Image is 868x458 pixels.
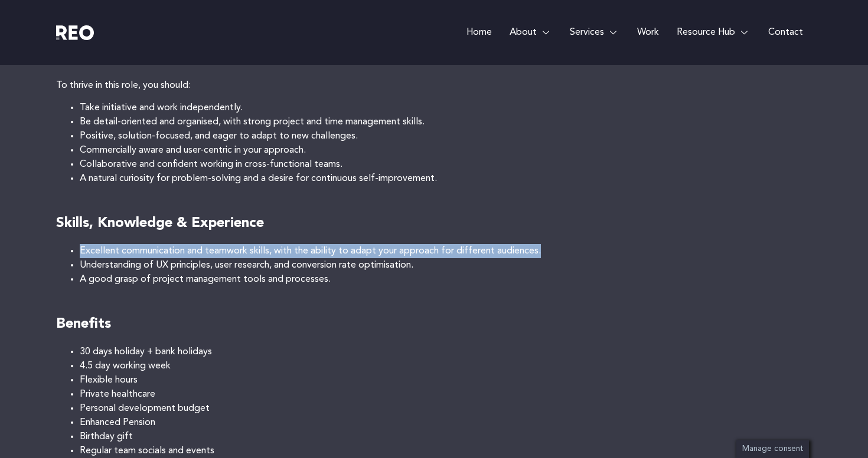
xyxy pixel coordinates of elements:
li: Personal development budget [80,401,812,416]
li: Regular team socials and events [80,444,812,458]
li: Birthday gift [80,430,812,444]
p: To thrive in this role, you should: [56,78,812,93]
li: Excellent communication and teamwork skills, with the ability to adapt your approach for differen... [80,244,812,258]
span: Manage consent [742,445,803,453]
li: A good grasp of project management tools and processes. [80,272,812,286]
li: Be detail-oriented and organised, with strong project and time management skills. [80,115,812,129]
li: Flexible hours [80,373,812,387]
li: Enhanced Pension [80,416,812,430]
li: Take initiative and work independently. [80,101,812,115]
li: 4.5 day working week [80,359,812,373]
li: Collaborative and confident working in cross-functional teams. [80,157,812,172]
li: 30 days holiday + bank holidays [80,345,812,359]
li: A natural curiosity for problem-solving and a desire for continuous self-improvement. [80,172,812,186]
li: Positive, solution-focused, and eager to adapt to new challenges. [80,129,812,143]
li: Understanding of UX principles, user research, and conversion rate optimisation. [80,258,812,272]
li: Private healthcare [80,387,812,401]
strong: Skills, Knowledge & Experience [56,216,264,230]
strong: Benefits [56,317,111,331]
li: Commercially aware and user-centric in your approach. [80,143,812,157]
